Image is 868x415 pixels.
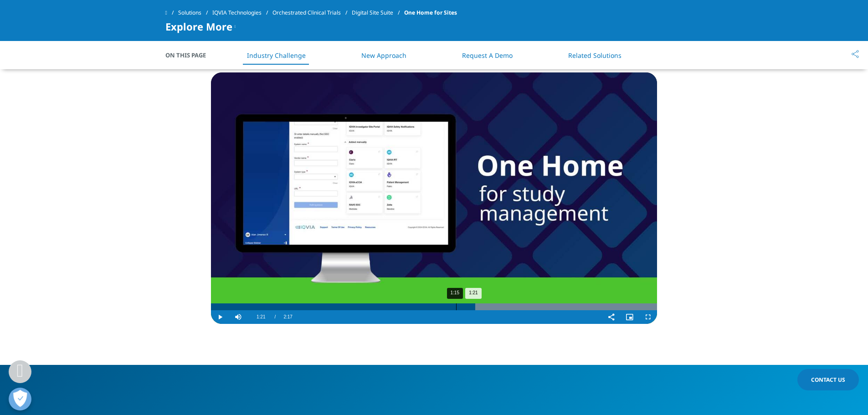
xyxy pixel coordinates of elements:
button: Fullscreen [639,310,657,324]
button: Picture-in-Picture [621,310,639,324]
button: Play [211,310,229,324]
a: Solutions [178,5,212,21]
span: Contact Us [811,376,845,384]
button: Open Preferences [9,388,31,410]
a: Contact Us [797,369,859,390]
button: Share [602,310,621,324]
video-js: Video Player [211,72,657,324]
div: Progress Bar [211,303,657,310]
a: Industry Challenge [247,51,306,60]
a: New Approach [361,51,406,60]
span: On This Page [165,51,216,60]
a: Orchestrated Clinical Trials [272,5,352,21]
span: One Home for Sites [404,5,457,21]
a: Request A Demo [462,51,513,60]
a: Related Solutions [568,51,621,60]
a: IQVIA Technologies [212,5,272,21]
span: 2:17 [283,310,292,324]
button: Mute [229,310,247,324]
span: 1:21 [257,310,265,324]
span: Explore More [165,21,232,32]
span: / [274,314,276,319]
a: Digital Site Suite [352,5,404,21]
